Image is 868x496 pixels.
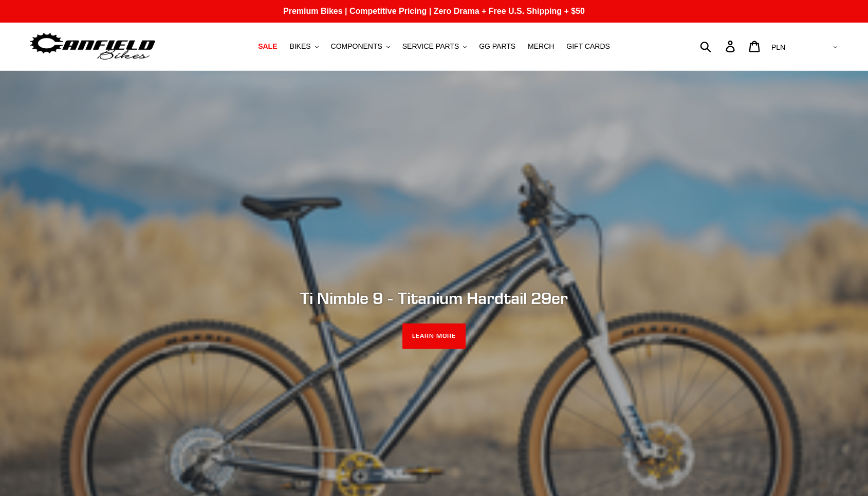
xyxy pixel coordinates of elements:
[528,42,554,51] span: MERCH
[561,40,615,53] a: GIFT CARDS
[284,40,323,53] button: BIKES
[258,42,277,51] span: SALE
[402,42,459,51] span: SERVICE PARTS
[479,42,515,51] span: GG PARTS
[397,40,472,53] button: SERVICE PARTS
[326,40,395,53] button: COMPONENTS
[331,42,382,51] span: COMPONENTS
[523,40,559,53] a: MERCH
[253,40,282,53] a: SALE
[402,323,466,349] a: LEARN MORE
[154,288,714,308] h2: Ti Nimble 9 - Titanium Hardtail 29er
[474,40,521,53] a: GG PARTS
[566,42,610,51] span: GIFT CARDS
[289,42,310,51] span: BIKES
[706,35,732,58] input: Search
[28,30,157,63] img: Canfield Bikes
